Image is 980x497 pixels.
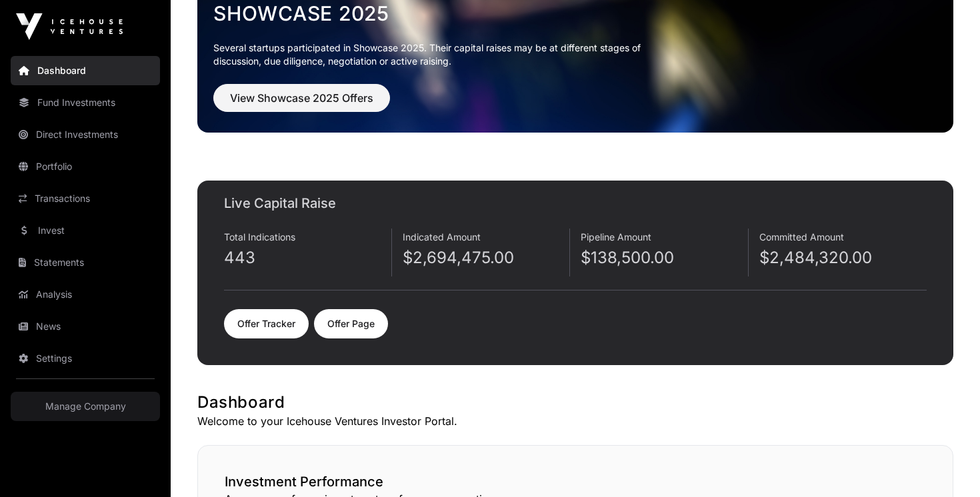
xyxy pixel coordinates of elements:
p: Several startups participated in Showcase 2025. Their capital raises may be at different stages o... [213,41,661,68]
span: Pipeline Amount [581,231,651,243]
a: Fund Investments [11,88,160,117]
a: View Showcase 2025 Offers [213,97,390,111]
a: Manage Company [11,392,160,421]
a: Statements [11,248,160,277]
a: Direct Investments [11,120,160,149]
p: $2,484,320.00 [759,247,927,268]
p: $2,694,475.00 [403,247,570,268]
span: View Showcase 2025 Offers [230,90,373,106]
a: Portfolio [11,152,160,181]
a: Analysis [11,280,160,309]
p: Welcome to your Icehouse Ventures Investor Portal. [197,413,953,429]
a: News [11,312,160,341]
span: Total Indications [224,231,295,243]
a: Showcase 2025 [213,1,937,25]
iframe: Chat Widget [913,433,980,497]
h1: Dashboard [197,392,953,413]
a: Dashboard [11,56,160,85]
p: 443 [224,247,391,268]
h2: Live Capital Raise [224,194,927,213]
span: Indicated Amount [403,231,481,243]
p: $138,500.00 [581,247,748,268]
a: Settings [11,344,160,373]
h2: Investment Performance [225,472,926,491]
span: Committed Amount [759,231,844,243]
img: Icehouse Ventures Logo [16,13,123,40]
a: Offer Page [314,309,388,338]
a: Invest [11,216,160,245]
a: Offer Tracker [224,309,309,338]
a: Transactions [11,184,160,213]
button: View Showcase 2025 Offers [213,84,390,112]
